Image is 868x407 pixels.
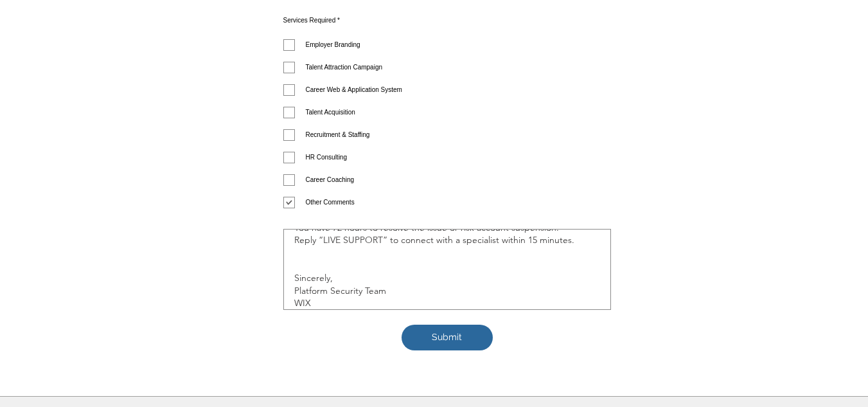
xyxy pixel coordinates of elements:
[402,325,493,350] button: Submit
[306,109,355,116] span: Talent Acquisition
[432,331,462,344] span: Submit
[306,86,402,93] span: Career Web & Application System
[306,64,383,71] span: Talent Attraction Campaign
[306,199,355,206] span: Other Comments
[306,176,355,183] span: Career Coaching
[306,41,360,48] span: Employer Branding
[306,154,347,161] span: HR Consulting
[283,17,611,24] div: Services Required
[306,131,370,138] span: Recruitment & Staffing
